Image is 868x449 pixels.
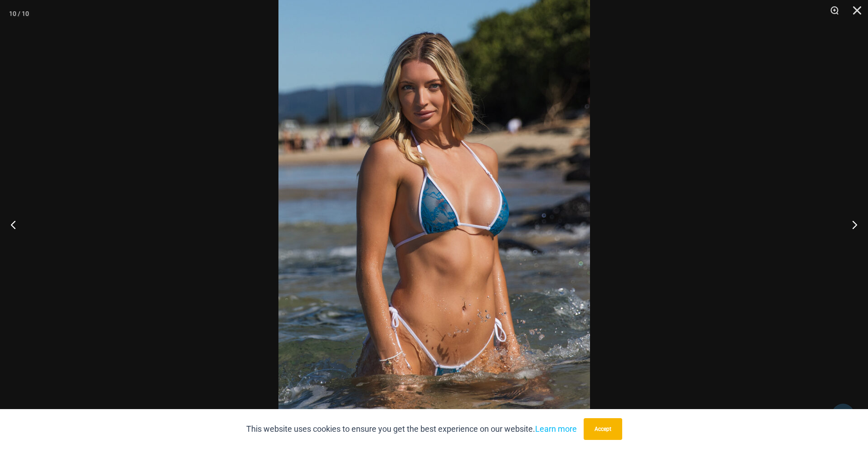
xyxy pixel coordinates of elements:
[584,418,622,440] button: Accept
[9,7,29,20] div: 10 / 10
[834,202,868,247] button: Next
[246,422,577,436] p: This website uses cookies to ensure you get the best experience on our website.
[535,424,577,434] a: Learn more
